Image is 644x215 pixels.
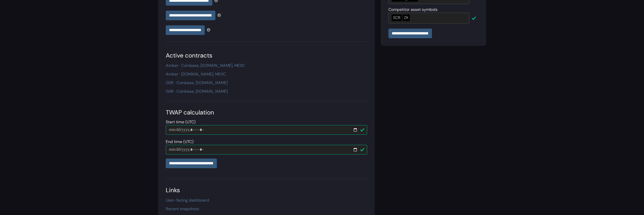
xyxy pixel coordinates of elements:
div: SCR [392,14,402,21]
a: Amber · [DOMAIN_NAME], MEXC [166,71,226,77]
div: Links [166,186,367,195]
label: End time (UTC) [166,139,194,145]
label: Competitor asset symbols [388,7,438,13]
label: Start time (UTC) [166,119,196,125]
a: User-facing dashboard [166,198,209,203]
div: TWAP calculation [166,108,367,117]
div: ZK [403,14,410,21]
div: Active contracts [166,51,367,60]
a: Amber · Coinbase, [DOMAIN_NAME], MEXC [166,63,245,68]
a: GSR · Coinbase, [DOMAIN_NAME] [166,89,228,94]
a: Recent snapshots [166,206,199,211]
a: GSR · Coinbase, [DOMAIN_NAME] [166,80,228,85]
